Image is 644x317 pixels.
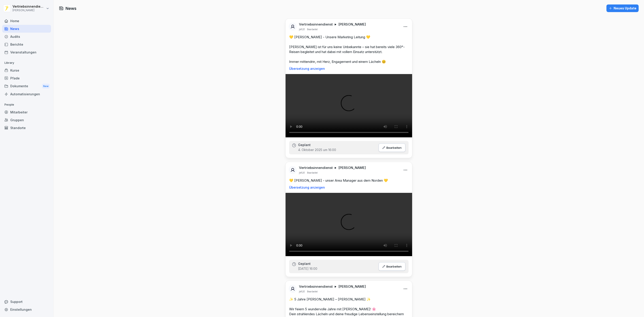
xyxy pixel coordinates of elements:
[298,143,311,147] p: Geplant
[2,116,51,124] a: Gruppen
[2,59,51,66] p: Library
[2,74,51,82] a: Pfade
[2,82,51,90] div: Dokumente
[338,284,366,289] p: [PERSON_NAME]
[2,306,51,313] a: Einstellungen
[2,82,51,90] a: DokumenteNew
[299,28,305,31] p: jetzt
[606,4,639,12] button: Neues Update
[2,108,51,116] a: Mitarbeiter
[289,67,409,70] p: Übersetzung anzeigen
[2,90,51,98] a: Automatisierungen
[609,6,636,11] div: Neues Update
[2,124,51,132] a: Standorte
[307,28,318,31] p: Bearbeitet
[379,143,405,152] button: Bearbeiten
[2,66,51,74] a: Kurse
[299,171,305,174] p: jetzt
[2,40,51,48] a: Berichte
[13,9,45,12] p: [PERSON_NAME]
[2,33,51,40] a: Audits
[299,290,305,293] p: jetzt
[379,262,405,271] button: Bearbeiten
[299,22,333,27] p: Vertriebsinnendienst
[299,284,333,289] p: Vertriebsinnendienst
[299,166,333,170] p: Vertriebsinnendienst
[338,22,366,27] p: [PERSON_NAME]
[2,298,51,306] div: Support
[2,101,51,108] p: People
[2,25,51,33] a: News
[298,148,336,152] p: 4. Oktober 2025 um 16:00
[298,262,311,266] p: Geplant
[2,17,51,25] a: Home
[66,5,76,11] h1: News
[307,171,318,174] p: Bearbeitet
[386,265,402,268] p: Bearbeiten
[298,266,317,271] p: [DATE] 16:00
[13,5,45,9] p: Vertriebsinnendienst
[289,178,409,183] p: 💛 [PERSON_NAME] - unser Area Manager aus dem Norden 💛
[289,35,409,64] p: 💛 [PERSON_NAME] - Unsere Marketing Leitung 💛 [PERSON_NAME] ist für uns keine Unbekannte – sie hat...
[307,290,318,293] p: Bearbeitet
[289,186,409,189] p: Übersetzung anzeigen
[42,84,50,89] div: New
[338,166,366,170] p: [PERSON_NAME]
[2,48,51,56] a: Veranstaltungen
[386,146,402,149] p: Bearbeiten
